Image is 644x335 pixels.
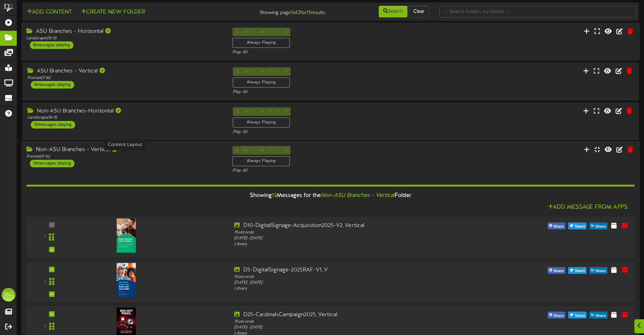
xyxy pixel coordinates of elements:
div: D25-CardinalsCampaign2025_Vertical [234,311,477,319]
div: Non-ASU Branches - Vertical [26,146,222,154]
button: Tweet [568,312,587,319]
div: [DATE] - [DATE] [234,325,477,331]
div: D10-DigitalSignage-Acquisition2025-V2_Vertical [234,222,477,230]
div: D5-DigitalSignage-2025RAF-V1_V [234,266,477,274]
div: 15 seconds [234,230,477,236]
button: Share [548,223,566,229]
div: Always Playing [232,38,290,48]
button: Share [590,223,608,229]
div: 8 messages playing [30,41,73,49]
span: 13 [272,192,277,199]
div: Always Playing [233,118,290,128]
div: Play All [232,50,428,55]
strong: 2 [298,10,300,16]
span: Tweet [573,267,586,275]
button: Clear [409,6,429,17]
div: [DATE] - [DATE] [234,280,477,286]
div: Play All [232,168,428,174]
div: Showing Messages for the Folder [21,188,640,203]
button: Add Content [25,8,74,16]
div: Play All [233,129,428,135]
i: Non-ASU Branches - Vertical [321,192,395,199]
span: Share [594,223,607,230]
div: Library [234,241,477,247]
div: Play All [233,89,428,95]
div: [DATE] - [DATE] [234,236,477,241]
img: fc6b4bf7-a98d-4854-9e67-269293693f28.jpg [117,218,136,253]
button: Search [379,6,407,17]
div: MD [2,288,15,301]
div: Portrait ( 9:16 ) [27,75,223,81]
span: Share [552,223,565,230]
div: ASU Branches - Horizontal [26,28,222,36]
div: Non-ASU Branches-Horizontal [27,107,223,115]
img: 2143a9ad-efeb-4f3a-be0d-0bd68197a80a.jpg [117,263,136,297]
div: Always Playing [232,156,290,166]
div: ASU Branches - Vertical [27,67,223,75]
button: Share [548,312,566,319]
input: -- Search Folders by Name -- [439,6,636,17]
button: Share [590,267,608,274]
div: Showing page of for results [227,5,331,17]
div: Portrait ( 9:16 ) [26,154,222,160]
span: Tweet [573,312,586,320]
span: Share [552,267,565,275]
div: 8 messages playing [31,81,74,89]
span: Share [594,312,607,320]
div: 13 messages playing [31,121,75,129]
span: Tweet [573,223,586,230]
button: Add Message From Apps [546,203,630,212]
span: Share [552,312,565,320]
button: Tweet [568,267,587,274]
button: Tweet [568,223,587,229]
button: Create New Folder [79,8,147,16]
button: Share [548,267,566,274]
span: Share [594,267,607,275]
div: Always Playing [233,78,290,88]
div: 13 messages playing [30,160,74,167]
div: Landscape ( 16:9 ) [26,36,222,41]
strong: 11 [307,10,311,16]
button: Share [590,312,608,319]
div: 15 seconds [234,319,477,324]
div: Library [234,286,477,292]
strong: 1 [291,10,293,16]
div: 15 seconds [234,274,477,280]
div: Landscape ( 16:9 ) [27,115,223,121]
